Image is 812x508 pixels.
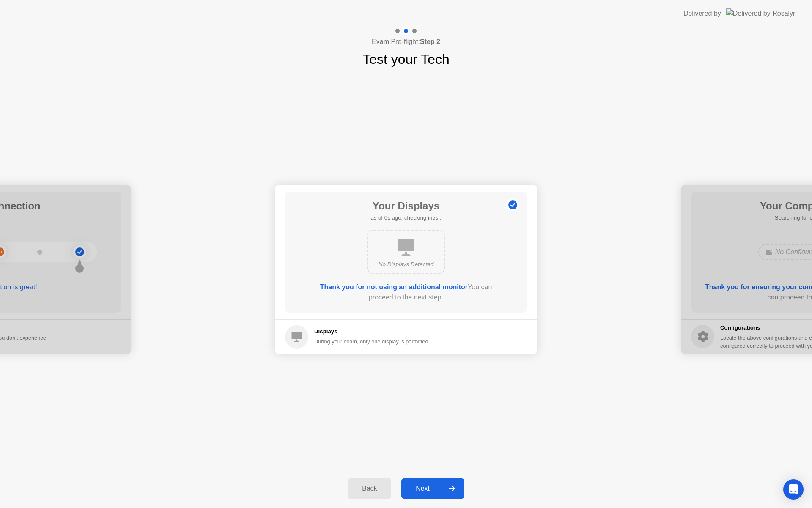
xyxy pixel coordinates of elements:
div: You can proceed to the next step. [309,282,503,302]
div: Back [350,485,389,492]
div: Next [404,485,442,492]
h5: as of 0s ago, checking in5s.. [370,214,441,222]
div: Open Intercom Messenger [783,479,804,500]
h1: Your Displays [370,198,441,214]
div: No Displays Detected [375,260,437,269]
div: Delivered by [683,8,721,19]
h5: Displays [314,327,428,336]
b: Thank you for not using an additional monitor [320,283,468,291]
b: Step 2 [420,38,440,45]
h1: Test your Tech [362,49,450,69]
h4: Exam Pre-flight: [372,37,440,47]
button: Next [401,478,464,499]
div: During your exam, only one display is permitted [314,338,428,346]
img: Delivered by Rosalyn [726,8,797,18]
button: Back [348,478,391,499]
